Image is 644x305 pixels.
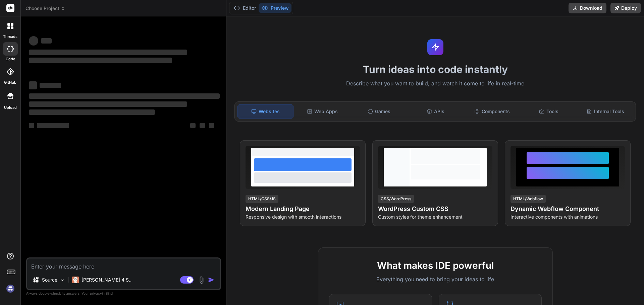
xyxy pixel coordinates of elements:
[4,80,16,85] label: GitHub
[246,214,360,220] p: Responsive design with smooth interactions
[209,123,214,128] span: ‌
[465,104,520,119] div: Components
[41,38,52,44] span: ‌
[3,34,17,40] label: threads
[29,109,155,115] span: ‌
[29,93,220,99] span: ‌
[90,291,102,295] span: privacy
[29,50,187,55] span: ‌
[408,104,463,119] div: APIs
[246,204,360,214] h4: Modern Landing Page
[26,290,221,297] p: Always double-check its answers. Your in Bind
[200,123,205,128] span: ‌
[578,104,633,119] div: Internal Tools
[511,214,625,220] p: Interactive components with animations
[237,104,293,119] div: Websites
[29,58,172,63] span: ‌
[59,277,65,283] img: Pick Models
[198,276,205,284] img: attachment
[6,56,15,62] label: code
[259,3,291,13] button: Preview
[610,3,641,13] button: Deploy
[246,195,278,203] div: HTML/CSS/JS
[329,275,542,283] p: Everything you need to bring your ideas to life
[569,3,606,13] button: Download
[378,204,492,214] h4: WordPress Custom CSS
[4,105,17,110] label: Upload
[5,283,16,294] img: signin
[230,63,640,75] h1: Turn ideas into code instantly
[208,277,215,283] img: icon
[37,123,69,128] span: ‌
[29,36,38,46] span: ‌
[42,277,57,283] p: Source
[72,277,79,283] img: Claude 4 Sonnet
[295,104,350,119] div: Web Apps
[511,195,546,203] div: HTML/Webflow
[511,204,625,214] h4: Dynamic Webflow Component
[190,123,196,128] span: ‌
[29,101,187,107] span: ‌
[29,123,34,128] span: ‌
[230,79,640,88] p: Describe what you want to build, and watch it come to life in real-time
[40,83,61,88] span: ‌
[521,104,577,119] div: Tools
[231,3,259,13] button: Editor
[25,5,65,12] span: Choose Project
[378,195,414,203] div: CSS/WordPress
[352,104,407,119] div: Games
[378,214,492,220] p: Custom styles for theme enhancement
[29,81,37,89] span: ‌
[329,258,542,273] h2: What makes IDE powerful
[82,277,131,283] p: [PERSON_NAME] 4 S..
